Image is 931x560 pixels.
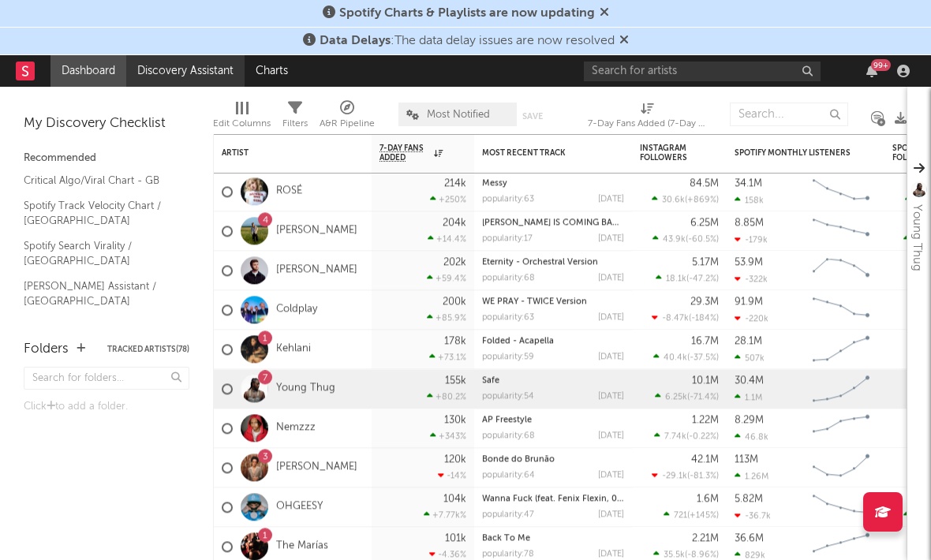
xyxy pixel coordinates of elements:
span: Most Notified [427,110,490,120]
div: -14 % [438,471,466,481]
div: Click to add a folder. [24,398,189,416]
div: popularity: 54 [482,392,534,401]
div: popularity: 17 [482,234,533,243]
a: Young Thug [276,382,335,395]
div: +250 % [430,195,466,205]
div: My Discovery Checklist [24,114,189,133]
span: 6.25k [665,394,687,402]
a: Spotify Track Velocity Chart / [GEOGRAPHIC_DATA] [24,197,174,230]
span: -184 % [691,315,716,323]
a: Wanna Fuck (feat. Fenix Flexin, 03 Greedo, [PERSON_NAME] [PERSON_NAME], & [PERSON_NAME].frfr) [482,495,898,503]
svg: Chart title [806,330,877,369]
div: [DATE] [598,392,624,401]
div: +7.77k % [424,510,466,521]
div: Artist [222,148,340,158]
div: 202k [443,257,466,267]
div: 91.9M [735,297,763,307]
input: Search for artists [584,62,821,81]
div: [DATE] [598,471,624,480]
div: 5.82M [735,494,763,504]
span: 721 [674,512,687,521]
div: 1.26M [735,471,768,481]
div: Instagram Followers [640,144,695,162]
svg: Chart title [806,172,877,211]
a: Nemzzz [276,421,316,435]
div: 158k [735,195,764,205]
span: -29.1k [662,472,687,481]
div: Recommended [24,149,189,168]
a: Kehlani [276,342,311,356]
div: 46.8k [735,431,768,442]
div: 34.1M [735,178,762,189]
svg: Chart title [806,448,877,487]
div: [DATE] [598,195,624,203]
div: Messy [482,179,624,188]
div: popularity: 68 [482,274,535,282]
div: 29.3M [690,297,719,307]
div: ( ) [655,392,719,402]
a: The Marías [276,539,328,553]
div: Spotify Monthly Listeners [735,148,853,158]
div: 204k [443,218,466,228]
div: 2.21M [692,533,719,543]
div: Young Thug [907,204,926,271]
a: Eternity - Orchestral Version [482,258,598,267]
span: +869 % [687,196,716,205]
div: popularity: 63 [482,313,534,322]
div: Eternity - Orchestral Version [482,258,624,267]
button: Tracked Artists(78) [107,345,189,353]
span: -60.5 % [688,236,716,245]
div: Filters [282,114,308,133]
div: [DATE] [598,431,624,440]
div: popularity: 68 [482,431,535,440]
a: Messy [482,179,507,188]
div: popularity: 64 [482,471,535,480]
div: 101k [445,533,466,543]
div: -4.36 % [429,550,466,560]
div: popularity: 59 [482,353,534,361]
div: ( ) [656,274,719,284]
div: ( ) [654,431,719,442]
span: -0.22 % [689,433,716,442]
svg: Chart title [806,211,877,251]
div: +85.9 % [427,313,466,323]
div: 155k [445,375,466,386]
div: WE PRAY - TWICE Version [482,297,624,306]
a: OHGEESY [276,500,323,513]
div: +80.2 % [427,392,466,402]
span: +145 % [690,512,716,521]
div: [DATE] [598,313,624,322]
div: 829k [735,550,765,560]
div: 178k [444,336,466,346]
div: ( ) [653,353,719,363]
div: 8.85M [735,218,764,228]
span: : The data delay issues are now resolved [320,35,615,47]
div: 1.22M [692,415,719,425]
div: AP Freestyle [482,416,624,424]
a: [PERSON_NAME] [276,263,357,277]
button: 99+ [866,65,877,77]
div: 10.1M [692,375,719,386]
div: [DATE] [598,353,624,361]
div: -220k [735,313,768,323]
div: 42.1M [691,454,719,465]
span: 7-Day Fans Added [380,144,430,162]
div: 53.9M [735,257,763,267]
button: Save [522,112,543,121]
div: 16.7M [691,336,719,346]
div: A&R Pipeline [320,114,375,133]
div: Filters [282,95,308,140]
div: Edit Columns [213,114,271,133]
span: Dismiss [600,7,609,20]
div: ( ) [652,234,719,245]
div: 113M [735,454,758,465]
div: 120k [444,454,466,465]
div: 1.6M [697,494,719,504]
div: Most Recent Track [482,148,600,158]
a: Dashboard [50,55,126,87]
div: ( ) [652,313,719,323]
svg: Chart title [806,251,877,290]
a: Folded - Acapella [482,337,554,345]
div: [DATE] [598,510,624,519]
div: Back To Me [482,534,624,543]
